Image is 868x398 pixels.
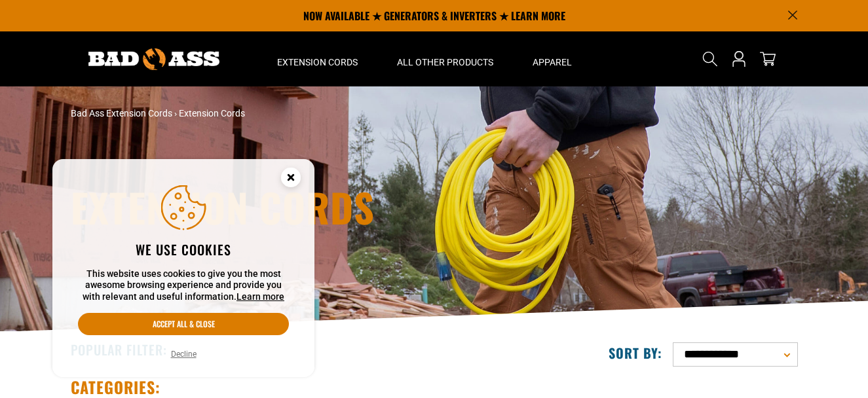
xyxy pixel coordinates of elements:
a: Bad Ass Extension Cords [71,108,172,118]
nav: breadcrumbs [71,107,549,120]
summary: Search [700,48,721,69]
span: › [174,108,177,118]
img: Bad Ass Extension Cords [88,48,219,70]
span: All Other Products [397,56,493,68]
h2: Categories: [71,377,161,397]
button: Decline [167,348,200,361]
span: Extension Cords [277,56,358,68]
h2: We use cookies [78,241,289,258]
p: This website uses cookies to give you the most awesome browsing experience and provide you with r... [78,268,289,303]
a: Learn more [236,291,284,302]
summary: All Other Products [377,31,513,86]
span: Apparel [533,56,572,68]
span: Extension Cords [179,108,245,118]
button: Accept all & close [78,313,289,335]
aside: Cookie Consent [52,159,314,378]
summary: Apparel [513,31,592,86]
summary: Extension Cords [257,31,377,86]
label: Sort by: [609,344,662,361]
